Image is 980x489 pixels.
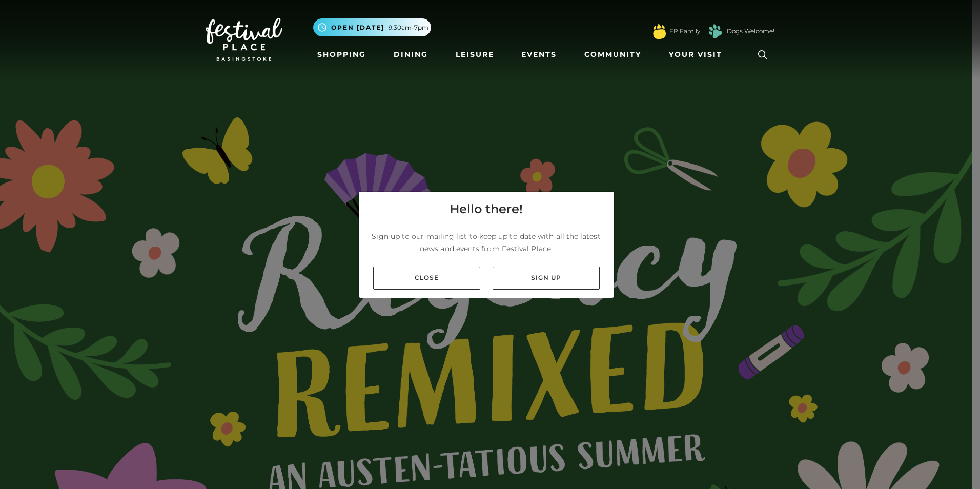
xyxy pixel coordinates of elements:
h4: Hello there! [450,200,523,218]
a: FP Family [669,27,700,36]
span: Your Visit [669,49,722,60]
a: Events [517,45,561,64]
a: Sign up [493,267,600,290]
a: Dogs Welcome! [727,27,774,36]
span: 9.30am-7pm [389,23,428,32]
button: Open [DATE] 9.30am-7pm [313,18,431,36]
p: Sign up to our mailing list to keep up to date with all the latest news and events from Festival ... [367,230,606,255]
a: Leisure [452,45,498,64]
a: Shopping [313,45,370,64]
a: Community [580,45,645,64]
a: Close [373,267,480,290]
a: Dining [390,45,432,64]
span: Open [DATE] [331,23,384,32]
a: Your Visit [665,45,731,64]
img: Festival Place Logo [206,18,282,61]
